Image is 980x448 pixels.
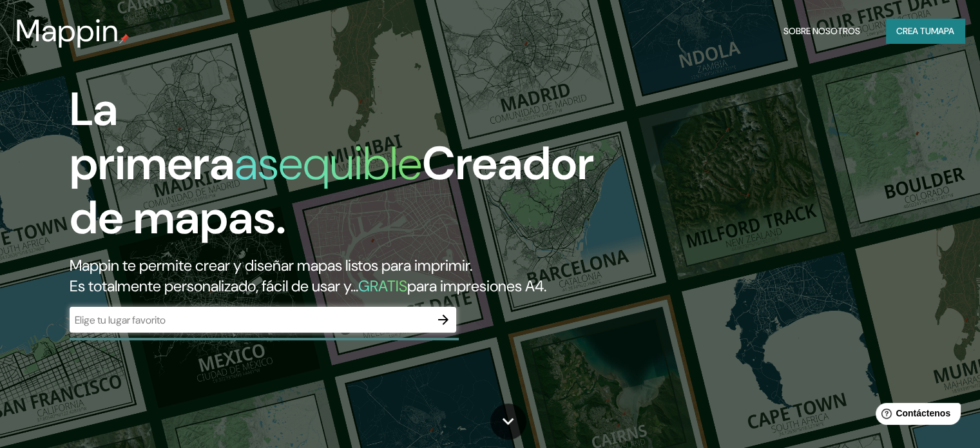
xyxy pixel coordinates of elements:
[931,25,954,37] font: mapa
[358,276,407,296] font: GRATIS
[70,276,358,296] font: Es totalmente personalizado, fácil de usar y...
[70,133,594,248] font: Creador de mapas.
[70,255,472,275] font: Mappin te permite crear y diseñar mapas listos para imprimir.
[235,133,422,193] font: asequible
[778,19,865,43] button: Sobre nosotros
[783,25,860,37] font: Sobre nosotros
[865,398,966,434] iframe: Lanzador de widgets de ayuda
[119,34,130,44] img: pin de mapeo
[886,19,965,43] button: Crea tumapa
[70,79,235,193] font: La primera
[896,25,931,37] font: Crea tu
[407,276,546,296] font: para impresiones A4.
[15,10,119,51] font: Mappin
[70,313,430,327] input: Elige tu lugar favorito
